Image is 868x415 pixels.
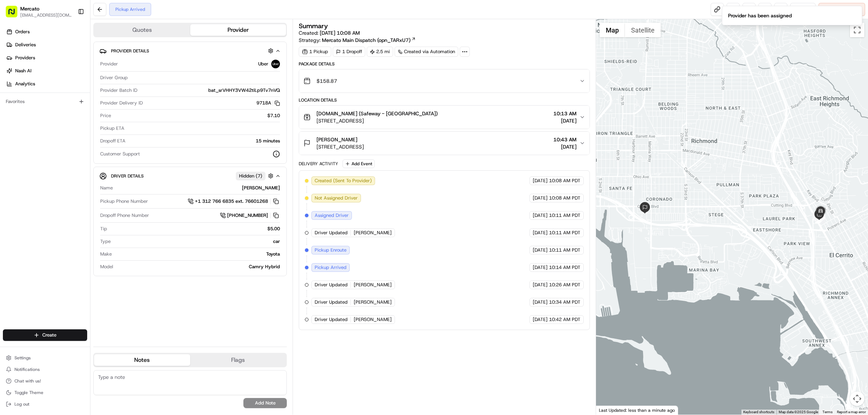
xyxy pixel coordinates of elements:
span: Orders [15,29,30,35]
button: Flags [190,354,286,366]
span: [DATE] [533,212,548,219]
span: Driver Details [111,173,144,179]
span: 10:14 AM PDT [549,264,580,271]
button: [EMAIL_ADDRESS][DOMAIN_NAME] [20,12,72,18]
a: Orders [3,26,90,38]
span: 10:13 AM [553,110,576,117]
span: Model [100,264,113,270]
div: 15 minutes [128,138,280,144]
div: Package Details [299,61,590,67]
img: uber-new-logo.jpeg [271,60,280,68]
span: Pickup ETA [100,125,124,132]
button: Provider Details [99,45,281,57]
span: [DATE] 10:08 AM [320,30,360,36]
span: Driver Updated [315,299,348,305]
button: Toggle Theme [3,388,87,398]
span: Nash AI [15,68,31,74]
span: 10:11 AM PDT [549,230,580,236]
button: Hidden (7) [236,171,275,180]
button: Chat with us! [3,376,87,386]
span: [DATE] [553,117,576,124]
span: $7.10 [267,112,280,119]
span: [DATE] [533,247,548,253]
span: Assigned Driver [315,212,349,219]
span: [STREET_ADDRESS] [316,117,438,124]
button: Create [3,329,87,341]
button: Mercato[EMAIL_ADDRESS][DOMAIN_NAME] [3,3,75,20]
span: Dropoff Phone Number [100,212,149,219]
div: Favorites [3,96,87,107]
span: Provider Batch ID [100,87,137,94]
span: 10:11 AM PDT [549,212,580,219]
button: [PERSON_NAME][STREET_ADDRESS]10:43 AM[DATE] [299,132,590,155]
span: Name [100,185,113,191]
div: Last Updated: less than a minute ago [596,406,678,415]
span: Dropoff ETA [100,138,125,144]
span: bat_srVHHY3VW42tiLp9Tv7nVQ [208,87,280,94]
h3: Summary [299,23,328,29]
div: Strategy: [299,37,416,44]
span: Providers [15,55,35,61]
div: [PERSON_NAME] [116,185,280,191]
button: +1 312 766 6835 ext. 76601268 [188,197,280,205]
span: Pickup Enroute [315,247,346,253]
span: 10:42 AM PDT [549,316,580,323]
button: Provider [190,24,286,36]
div: Camry Hybrid [116,264,280,270]
span: Create [42,332,56,338]
span: [DATE] [533,230,548,236]
button: Notes [94,354,190,366]
div: 2.5 mi [367,47,393,57]
span: [PERSON_NAME] [354,282,392,288]
a: [PHONE_NUMBER] [220,211,280,219]
a: Providers [3,52,90,64]
span: [PERSON_NAME] [354,316,392,323]
a: Terms [822,410,833,414]
button: $158.87 [299,69,590,93]
span: 10:26 AM PDT [549,282,580,288]
span: Make [100,251,112,257]
span: [DATE] [533,195,548,201]
button: 9718A [256,100,280,106]
div: Delivery Activity [299,161,338,167]
span: Driver Group [100,74,128,81]
a: Nash AI [3,65,90,77]
span: [DATE] [533,316,548,323]
span: [DATE] [533,177,548,184]
span: Price [100,112,111,119]
span: Pickup Phone Number [100,198,148,205]
span: Tip [100,226,107,232]
span: 10:34 AM PDT [549,299,580,305]
span: [DATE] [533,299,548,305]
span: +1 312 766 6835 ext. 76601268 [195,198,268,205]
button: Add Event [342,159,375,168]
span: Chat with us! [14,378,41,384]
span: Mercato [20,5,39,12]
span: Log out [14,401,29,407]
span: 10:11 AM PDT [549,247,580,253]
span: [PERSON_NAME] [316,136,357,143]
span: Created: [299,29,360,37]
span: Analytics [15,81,35,87]
button: Show street map [600,23,625,37]
span: Mercato Main Dispatch (opn_TARxU7) [322,37,410,44]
span: Driver Updated [315,230,348,236]
span: Uber [258,61,268,67]
span: Toggle Theme [14,390,43,395]
button: Show satellite imagery [625,23,661,37]
span: [PERSON_NAME] [354,230,392,236]
button: Driver DetailsHidden (7) [99,170,281,182]
div: 12 [812,213,820,221]
button: Notifications [3,364,87,375]
span: [PHONE_NUMBER] [227,212,268,219]
button: Map camera controls [850,392,864,406]
span: Notifications [14,367,40,372]
span: Pickup Arrived [315,264,346,271]
span: [PERSON_NAME] [354,299,392,305]
a: Created via Automation [395,47,458,57]
div: Toyota [115,251,280,257]
button: Keyboard shortcuts [743,410,774,415]
span: Created (Sent To Provider) [315,177,372,184]
div: car [114,238,280,245]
